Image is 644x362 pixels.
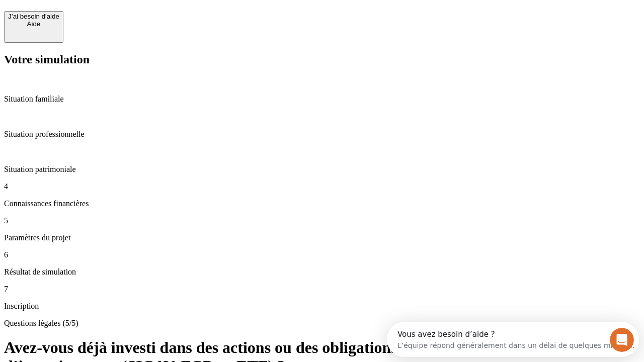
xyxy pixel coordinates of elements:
[4,233,640,242] p: Paramètres du projet
[4,165,640,174] p: Situation patrimoniale
[11,9,248,17] div: Vous avez besoin d’aide ?
[8,20,59,28] div: Aide
[4,199,640,208] p: Connaissances financières
[4,302,640,311] p: Inscription
[4,53,640,66] h2: Votre simulation
[4,11,63,43] button: J’ai besoin d'aideAide
[4,4,277,32] div: Ouvrir le Messenger Intercom
[4,130,640,139] p: Situation professionnelle
[387,322,639,357] iframe: Intercom live chat discovery launcher
[4,267,640,277] p: Résultat de simulation
[610,328,634,352] iframe: Intercom live chat
[4,285,640,294] p: 7
[4,216,640,225] p: 5
[4,182,640,191] p: 4
[4,319,640,328] p: Questions légales (5/5)
[11,17,248,27] div: L’équipe répond généralement dans un délai de quelques minutes.
[4,95,640,104] p: Situation familiale
[8,13,59,20] div: J’ai besoin d'aide
[4,250,640,259] p: 6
